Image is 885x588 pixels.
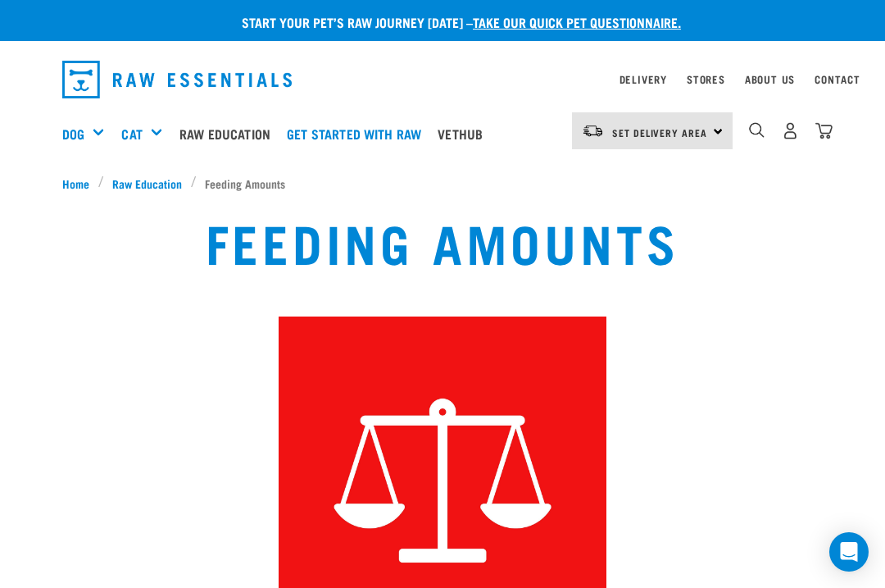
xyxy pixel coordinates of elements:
span: Set Delivery Area [612,130,707,135]
a: Raw Education [104,175,191,192]
a: Dog [62,124,84,144]
a: Raw Education [175,101,283,166]
a: Vethub [433,101,495,166]
h1: Feeding Amounts [206,212,680,271]
span: Raw Education [112,175,182,192]
a: take our quick pet questionnaire. [473,18,681,25]
div: Open Intercom Messenger [829,532,869,572]
img: user.png [782,122,799,139]
a: Contact [815,76,860,82]
nav: breadcrumbs [62,175,823,192]
span: Home [62,175,89,192]
a: Delivery [619,76,667,82]
a: Home [62,175,98,192]
img: home-icon-1@2x.png [749,122,765,138]
img: Raw Essentials Logo [62,61,292,98]
a: Cat [121,124,142,144]
img: home-icon@2x.png [815,122,833,139]
nav: dropdown navigation [49,54,836,105]
a: Get started with Raw [283,101,433,166]
img: van-moving.png [582,124,604,139]
a: About Us [745,76,795,82]
a: Stores [687,76,725,82]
